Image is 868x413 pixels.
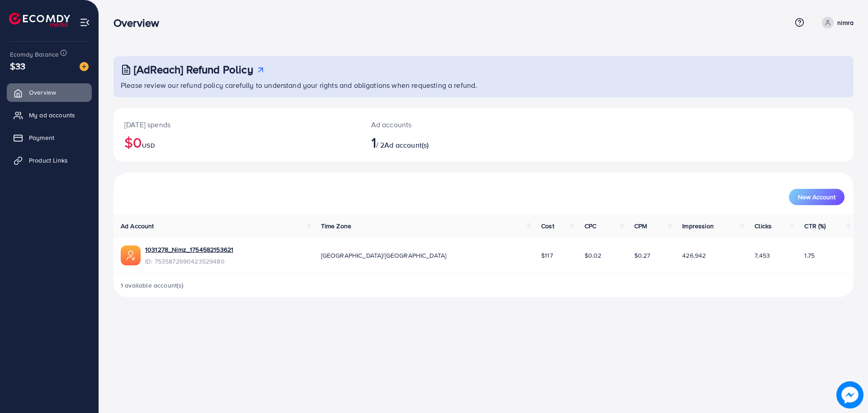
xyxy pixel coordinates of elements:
[755,251,770,260] span: 7,453
[134,63,253,76] h3: [AdReach] Refund Policy
[321,251,447,260] span: [GEOGRAPHIC_DATA]/[GEOGRAPHIC_DATA]
[80,17,90,28] img: menu
[804,221,826,231] span: CTR (%)
[124,134,349,151] h2: $0
[682,251,706,260] span: 426,942
[371,134,534,151] h2: / 2
[7,106,92,124] a: My ad accounts
[29,133,54,142] span: Payment
[29,110,75,120] span: My ad accounts
[682,221,714,231] span: Impression
[145,257,233,266] span: ID: 7535872690423529480
[121,221,154,231] span: Ad Account
[29,88,56,97] span: Overview
[121,281,184,290] span: 1 available account(s)
[10,59,25,72] span: $33
[124,119,349,130] p: [DATE] spends
[755,221,772,231] span: Clicks
[541,221,554,231] span: Cost
[585,221,596,231] span: CPC
[384,140,429,150] span: Ad account(s)
[789,189,844,205] button: New Account
[634,221,647,231] span: CPM
[113,16,166,29] h3: Overview
[145,245,233,254] a: 1031278_Nimz_1754582153621
[585,251,602,260] span: $0.02
[80,62,89,71] img: image
[142,141,155,150] span: USD
[798,194,835,200] span: New Account
[10,50,59,59] span: Ecomdy Balance
[29,156,68,165] span: Product Links
[7,151,92,169] a: Product Links
[321,221,351,231] span: Time Zone
[634,251,651,260] span: $0.27
[837,17,854,28] p: nimra
[804,251,815,260] span: 1.75
[7,83,92,101] a: Overview
[818,17,854,29] a: nimra
[121,245,141,265] img: ic-ads-acc.e4c84228.svg
[121,80,848,91] p: Please review our refund policy carefully to understand your rights and obligations when requesti...
[541,251,553,260] span: $117
[7,129,92,147] a: Payment
[371,132,376,153] span: 1
[371,119,534,130] p: Ad accounts
[9,13,70,27] img: logo
[836,381,863,408] img: image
